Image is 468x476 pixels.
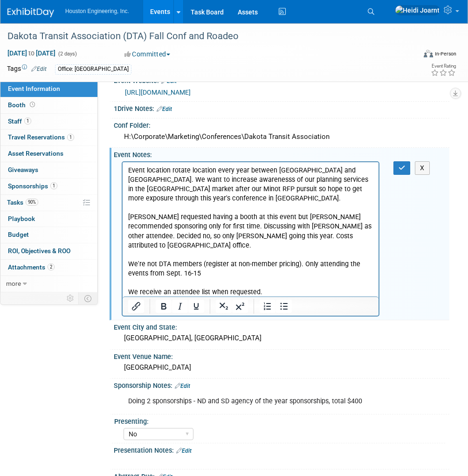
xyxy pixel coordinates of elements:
div: Event Venue Name: [114,350,449,361]
a: [URL][DOMAIN_NAME] [125,89,191,96]
img: Heidi Joarnt [395,5,440,15]
div: Dakota Transit Association (DTA) Fall Conf and Roadeo [4,28,411,45]
button: Superscript [232,300,248,313]
a: Edit [175,383,190,389]
span: Tasks [7,199,38,206]
div: Event Rating [431,64,456,69]
span: 90% [26,199,38,206]
div: Event Notes: [114,148,449,159]
div: In-Person [434,50,456,57]
td: Tags [7,64,47,75]
div: Event City and State: [114,320,449,332]
button: Subscript [216,300,232,313]
span: Attachments [8,263,55,271]
a: Staff1 [0,114,97,130]
span: Asset Reservations [8,150,63,157]
button: Bold [156,300,172,313]
a: Playbook [0,211,97,227]
span: Sponsorships [8,182,57,190]
span: (2 days) [57,51,77,57]
span: [DATE] [DATE] [7,49,56,57]
span: Playbook [8,215,35,222]
span: 2 [48,263,55,270]
div: Office: [GEOGRAPHIC_DATA] [55,64,131,74]
span: Event Information [8,85,60,92]
div: Presentation Notes: [114,443,449,455]
div: 1Drive Notes: [114,102,449,114]
iframe: Rich Text Area [123,162,379,297]
span: Houston Engineering, Inc. [65,8,129,14]
a: Giveaways [0,162,97,178]
a: Edit [176,448,192,454]
div: Presenting: [114,414,445,426]
button: Insert/edit link [128,300,144,313]
span: Giveaways [8,166,38,173]
button: Committed [121,49,174,59]
a: more [0,276,97,292]
span: Booth [8,101,37,109]
td: Personalize Event Tab Strip [62,292,79,304]
button: Underline [188,300,204,313]
img: Format-Inperson.png [424,50,433,57]
a: ROI, Objectives & ROO [0,243,97,259]
a: Booth [0,97,97,113]
a: Edit [31,66,47,72]
button: Numbered list [260,300,275,313]
span: to [27,49,36,57]
a: Tasks90% [0,195,97,211]
span: Budget [8,231,29,238]
a: Attachments2 [0,260,97,276]
button: X [415,161,430,175]
div: Sponsorship Notes: [114,379,449,391]
a: Sponsorships1 [0,179,97,194]
p: Event location rotate location every year between [GEOGRAPHIC_DATA] and [GEOGRAPHIC_DATA]. We wan... [6,4,251,153]
div: H:\Corporate\Marketing\Conferences\Dakota Transit Association [121,130,442,144]
td: Toggle Event Tabs [79,292,98,304]
div: [GEOGRAPHIC_DATA], [GEOGRAPHIC_DATA] [121,331,442,345]
a: Event Information [0,81,97,97]
span: 1 [24,117,31,124]
img: ExhibitDay [7,8,54,17]
span: 1 [50,182,57,189]
span: ROI, Objectives & ROO [8,247,70,255]
body: Rich Text Area. Press ALT-0 for help. [5,4,251,153]
div: [GEOGRAPHIC_DATA] [121,360,442,375]
span: Staff [8,117,31,125]
span: Travel Reservations [8,133,74,141]
a: Edit [157,106,172,112]
a: Asset Reservations [0,146,97,162]
button: Italic [172,300,188,313]
span: Booth not reserved yet [28,101,37,108]
div: Event Format [387,48,456,62]
a: Travel Reservations1 [0,130,97,145]
button: Bullet list [276,300,292,313]
span: more [6,280,21,287]
span: 1 [67,134,74,141]
a: Budget [0,227,97,243]
div: Conf Folder: [114,118,449,130]
div: Doing 2 sponsorships - ND and SD agency of the year sponsorships, total $400 [122,392,379,411]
